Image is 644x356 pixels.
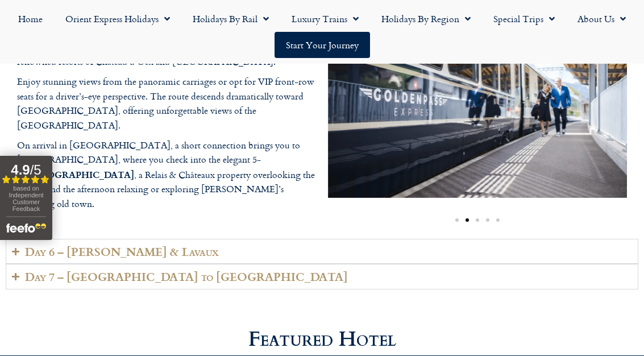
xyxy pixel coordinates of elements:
[482,6,566,32] a: Special Trips
[496,218,500,222] span: Go to slide 5
[486,218,489,222] span: Go to slide 4
[370,6,482,32] a: Holidays by Region
[6,264,638,289] summary: Day 7 – [GEOGRAPHIC_DATA] to [GEOGRAPHIC_DATA]
[17,74,317,133] p: Enjoy stunning views from the panoramic carriages or opt for VIP front-row seats for a driver’s-e...
[248,329,396,350] h2: Featured Hotel
[476,218,479,222] span: Go to slide 3
[455,218,459,222] span: Go to slide 1
[280,6,370,32] a: Luxury Trains
[275,32,370,58] a: Start your Journey
[54,6,181,32] a: Orient Express Holidays
[6,239,638,264] summary: Day 6 – [PERSON_NAME] & Lavaux
[25,270,348,283] h2: Day 7 – [GEOGRAPHIC_DATA] to [GEOGRAPHIC_DATA]
[466,218,469,222] span: Go to slide 2
[181,6,280,32] a: Holidays by Rail
[566,6,637,32] a: About Us
[17,138,317,212] p: On arrival in [GEOGRAPHIC_DATA], a short connection brings you to [GEOGRAPHIC_DATA], where you ch...
[6,6,638,58] nav: Menu
[7,6,54,32] a: Home
[25,245,219,258] h2: Day 6 – [PERSON_NAME] & Lavaux
[30,168,134,181] b: [GEOGRAPHIC_DATA]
